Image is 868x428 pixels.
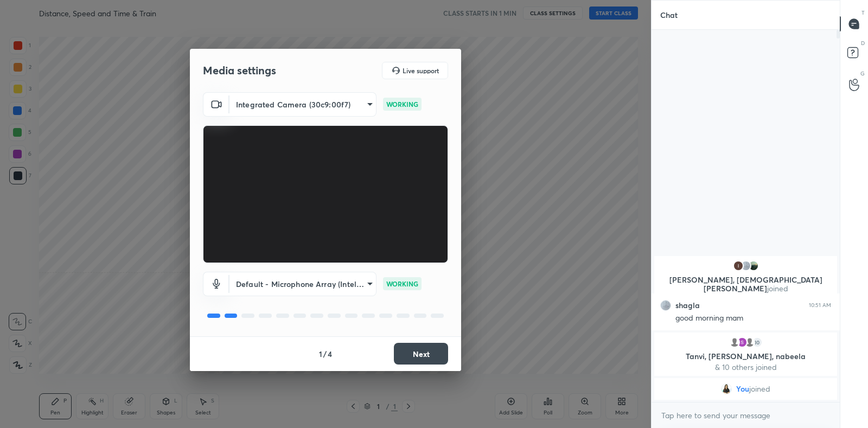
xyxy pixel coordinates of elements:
p: [PERSON_NAME], [DEMOGRAPHIC_DATA][PERSON_NAME] [661,276,831,293]
div: 10:51 AM [809,302,831,309]
div: grid [652,254,840,402]
img: default.png [729,337,740,348]
span: You [736,385,749,393]
div: Integrated Camera (30c9:00f7) [229,272,376,296]
p: WORKING [386,99,418,109]
h4: / [323,348,327,360]
img: default.png [744,337,755,348]
p: G [860,69,865,78]
p: & 10 others joined [661,363,831,372]
img: 55eb4730e2bb421f98883ea12e9d64d8.jpg [721,384,732,394]
div: Integrated Camera (30c9:00f7) [229,92,376,117]
div: 10 [752,337,763,348]
h6: shagla [675,301,700,310]
h4: 4 [328,348,332,360]
img: 703fe527ef4d4f4bbd9d6ef62d72bf85.24126699_3 [733,260,744,271]
p: T [861,9,865,17]
h4: 1 [319,348,322,360]
p: D [861,39,865,47]
p: Chat [652,1,686,29]
img: 70ec3681391440f2bb18d82d52f19a80.jpg [660,300,671,311]
img: 70ec3681391440f2bb18d82d52f19a80.jpg [741,260,751,271]
h2: Media settings [203,63,276,78]
span: joined [767,283,788,293]
img: afa07d3c36e74aeeb0b1c9bbf26607b4.jpg [748,260,759,271]
p: Tanvi, [PERSON_NAME], nabeela [661,352,831,361]
p: WORKING [386,279,418,289]
span: joined [749,385,770,393]
h5: Live support [403,67,439,74]
img: 3 [737,337,748,348]
button: Next [394,343,448,365]
div: good morning mam [675,313,831,324]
